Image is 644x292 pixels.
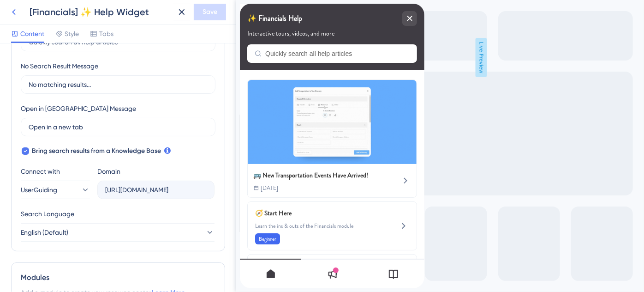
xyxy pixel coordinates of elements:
span: Live Preview [239,38,251,77]
span: [DATE] [21,181,38,188]
span: Need Help? [21,2,54,13]
input: No matching results... [29,79,208,90]
span: 🧭 Start Here [15,204,124,215]
span: English (Default) [21,227,68,238]
span: Interactive tours, videos, and more [7,26,95,33]
div: No Search Result Message [21,61,98,72]
div: 🚌 New Transportation Events Have Arrived! [13,166,128,177]
input: company.help.userguiding.com [105,185,207,195]
button: Save [194,4,226,20]
span: ✨ Financials Help [7,8,62,22]
div: Modules [21,272,215,283]
span: UserGuiding [21,184,57,195]
button: English (Default) [21,223,215,242]
div: close resource center [162,7,177,22]
div: Domain [97,166,120,177]
button: UserGuiding [21,181,90,199]
span: Style [65,28,79,39]
span: Bring search results from a Knowledge Base [32,146,161,157]
div: [Financials] ✨ Help Widget [30,6,170,18]
div: 🚌 New Transportation Events Have Arrived! [7,76,177,194]
div: Connect with [21,166,90,177]
span: Tabs [99,28,113,39]
span: Learn the ins & outs of the Financials module [15,219,138,226]
div: Open in [GEOGRAPHIC_DATA] Message [21,103,136,114]
input: Quickly search all help articles [25,46,170,54]
span: Content [20,28,44,39]
div: 3 [61,5,64,12]
span: Search Language [21,208,74,219]
span: Beginner [19,231,36,239]
span: Save [203,6,217,18]
div: Start Here [15,204,138,241]
input: Open in a new tab [29,122,208,132]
